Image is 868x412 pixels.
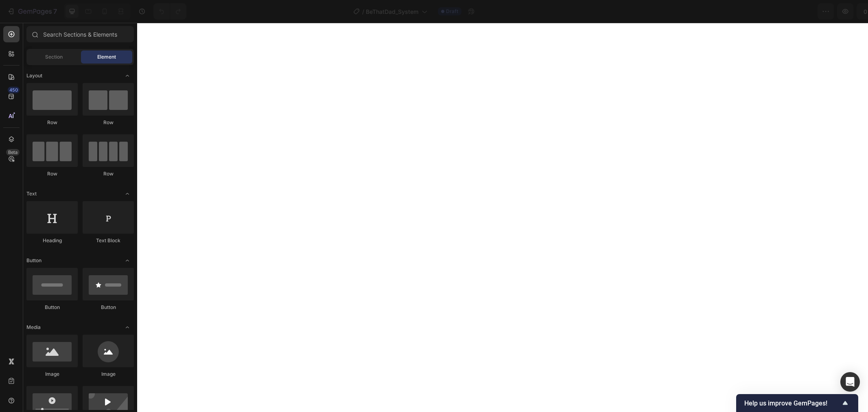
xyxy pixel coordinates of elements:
[764,8,777,15] span: Save
[674,3,754,20] button: 0 product assigned
[446,8,458,15] span: Draft
[26,324,41,331] span: Media
[83,370,134,378] div: Image
[840,372,860,392] div: Open Intercom Messenger
[26,304,78,311] div: Button
[83,304,134,311] div: Button
[362,7,364,16] span: /
[744,398,850,408] button: Show survey - Help us improve GemPages!
[26,26,134,42] input: Search Sections & Elements
[8,87,20,93] div: 450
[757,3,784,20] button: Save
[26,170,78,178] div: Row
[83,237,134,244] div: Text Block
[53,7,57,16] p: 7
[83,119,134,126] div: Row
[26,72,42,79] span: Layout
[3,3,61,20] button: 7
[787,3,865,20] button: Upgrade to publish
[26,190,37,197] span: Text
[121,187,134,200] span: Toggle open
[97,53,116,61] span: Element
[121,321,134,334] span: Toggle open
[121,69,134,82] span: Toggle open
[137,23,868,384] iframe: Design area
[26,370,78,378] div: Image
[153,3,186,20] div: Undo/Redo
[45,53,63,61] span: Section
[26,119,78,126] div: Row
[366,7,418,16] span: BeThatDad_System
[121,254,134,267] span: Toggle open
[681,7,735,16] span: 0 product assigned
[794,7,858,16] div: Upgrade to publish
[744,399,840,407] span: Help us improve GemPages!
[83,170,134,178] div: Row
[26,237,78,244] div: Heading
[26,257,42,264] span: Button
[6,149,20,156] div: Beta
